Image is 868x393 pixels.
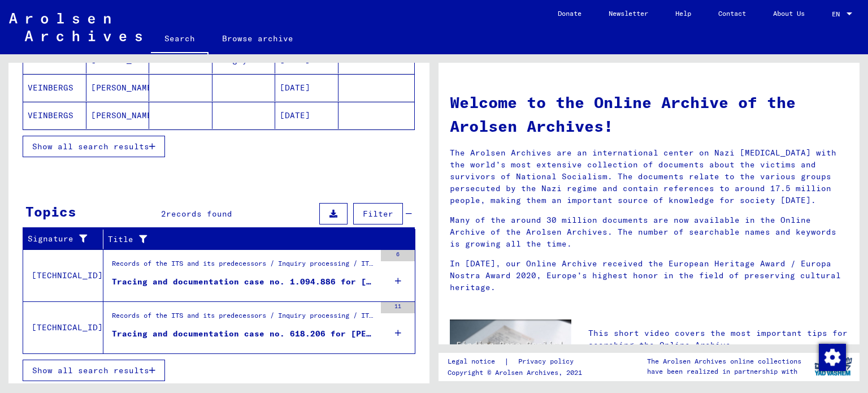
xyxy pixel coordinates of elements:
div: Signature [28,233,89,245]
p: have been realized in partnership with [647,366,801,377]
p: The Arolsen Archives are an international center on Nazi [MEDICAL_DATA] with the world’s most ext... [450,147,848,206]
button: Show all search results [23,136,165,157]
div: Topics [25,201,76,222]
img: yv_logo.png [812,352,854,381]
span: Show all search results [32,141,149,152]
p: This short video covers the most important tips for searching the Online Archive. [588,327,848,351]
span: 2 [161,209,166,219]
td: [TECHNICAL_ID] [23,249,103,301]
a: Browse archive [209,25,307,52]
img: video.jpg [450,319,571,386]
h1: Welcome to the Online Archive of the Arolsen Archives! [450,90,848,138]
button: Show all search results [23,360,165,381]
button: Filter [353,203,403,224]
p: In [DATE], our Online Archive received the European Heritage Award / Europa Nostra Award 2020, Eu... [450,258,848,293]
div: Tracing and documentation case no. 1.094.886 for [PERSON_NAME] born [DEMOGRAPHIC_DATA] [112,276,375,288]
mat-cell: VEINBERGS [23,74,86,101]
span: EN [832,10,844,18]
img: Arolsen_neg.svg [9,13,142,41]
mat-cell: [PERSON_NAME] [86,74,150,101]
div: | [448,356,587,368]
mat-cell: [DATE] [275,74,338,101]
div: Title [108,230,401,248]
div: 6 [381,250,415,261]
div: Change consent [818,343,845,370]
p: The Arolsen Archives online collections [647,356,801,366]
p: Copyright © Arolsen Archives, 2021 [448,368,587,378]
mat-cell: [DATE] [275,102,338,129]
span: Filter [363,209,393,219]
p: Many of the around 30 million documents are now available in the Online Archive of the Arolsen Ar... [450,214,848,250]
mat-cell: [PERSON_NAME] [86,102,150,129]
div: Records of the ITS and its predecessors / Inquiry processing / ITS case files as of 1947 / Reposi... [112,310,375,326]
span: Show all search results [32,365,149,375]
img: Change consent [819,344,846,371]
span: records found [166,209,232,219]
div: 11 [381,302,415,313]
div: Tracing and documentation case no. 618.206 for [PERSON_NAME] born [DEMOGRAPHIC_DATA] [112,328,375,340]
td: [TECHNICAL_ID] [23,301,103,353]
div: Title [108,234,387,245]
div: Records of the ITS and its predecessors / Inquiry processing / ITS case files as of 1947 / Reposi... [112,258,375,274]
a: Privacy policy [509,356,587,368]
a: Search [151,25,209,54]
div: Signature [28,230,103,248]
mat-cell: VEINBERGS [23,102,86,129]
a: Legal notice [448,356,504,368]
